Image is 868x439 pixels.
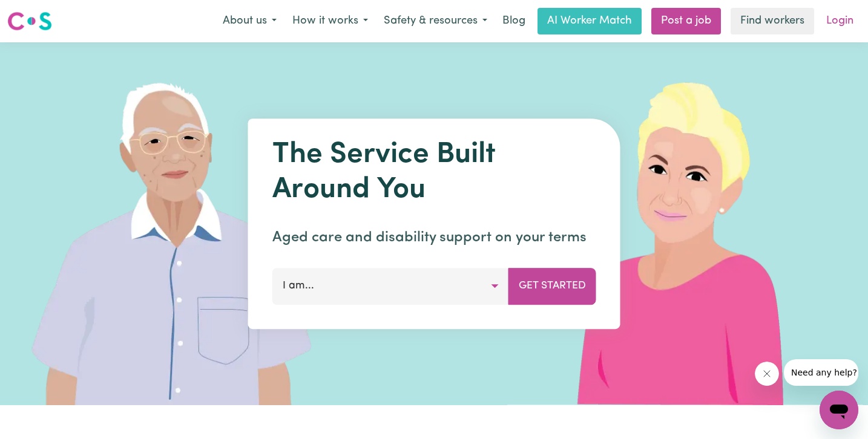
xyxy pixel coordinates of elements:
[819,8,861,34] a: Login
[7,7,52,35] a: Careseekers logo
[215,8,284,34] button: About us
[784,359,858,386] iframe: Message from company
[538,8,642,34] a: AI Worker Match
[7,10,52,32] img: Careseekers logo
[272,227,596,249] p: Aged care and disability support on your terms
[651,8,721,34] a: Post a job
[272,268,509,304] button: I am...
[284,8,376,34] button: How it works
[731,8,814,34] a: Find workers
[272,138,596,207] h1: The Service Built Around You
[820,391,858,429] iframe: Button to launch messaging window
[495,8,533,34] a: Blog
[755,362,779,386] iframe: Close message
[376,8,495,34] button: Safety & resources
[508,268,596,304] button: Get Started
